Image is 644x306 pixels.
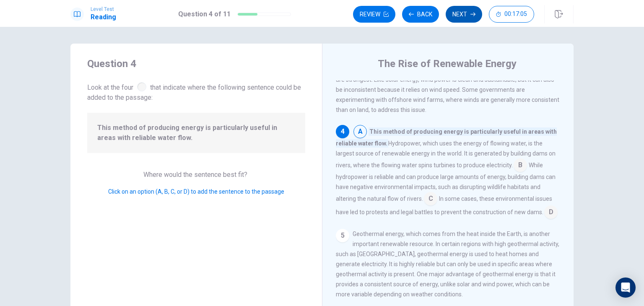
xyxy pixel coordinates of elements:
span: In some cases, these environmental issues have led to protests and legal battles to prevent the c... [336,195,552,215]
h4: The Rise of Renewable Energy [378,57,517,70]
button: Next [446,6,482,23]
h1: Question 4 of 11 [178,9,231,19]
span: Level Test [91,6,116,12]
div: Open Intercom Messenger [615,277,636,298]
span: This method of producing energy is particularly useful in areas with reliable water flow. [336,127,557,148]
button: Review [353,6,395,23]
button: Back [402,6,439,23]
h4: Question 4 [87,57,305,70]
span: B [514,158,527,172]
span: D [544,205,558,219]
span: Geothermal energy, which comes from the heat inside the Earth, is another important renewable res... [336,231,559,298]
span: Click on an option (A, B, C, or D) to add the sentence to the passage [108,188,284,195]
span: A [353,125,367,138]
span: Hydropower, which uses the energy of flowing water, is the largest source of renewable energy in ... [336,140,556,169]
div: 4 [336,125,349,138]
span: Look at the four that indicate where the following sentence could be added to the passage: [87,80,305,103]
span: Where would the sentence best fit? [143,171,249,179]
span: This method of producing energy is particularly useful in areas with reliable water flow. [97,123,295,143]
div: 5 [336,229,349,242]
span: 00:17:05 [504,11,527,18]
h1: Reading [91,12,116,22]
button: 00:17:05 [489,6,534,23]
span: C [424,192,437,205]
